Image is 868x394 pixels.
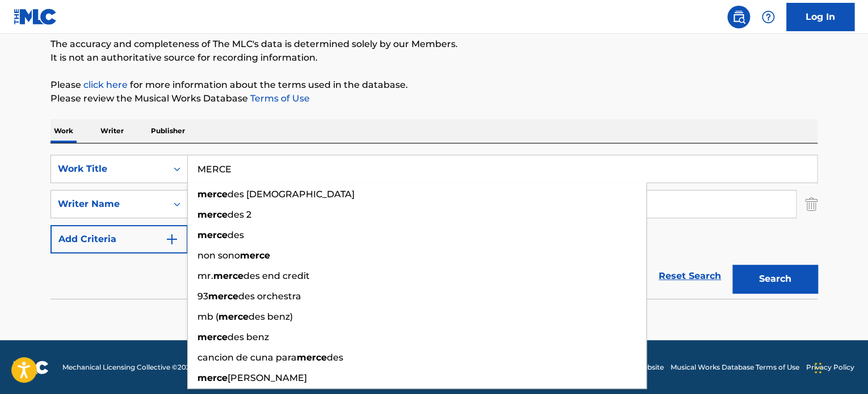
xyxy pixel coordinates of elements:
[197,270,213,281] span: mr.
[50,155,818,299] form: Search Form
[197,209,227,220] strong: merce
[218,311,248,322] strong: merce
[197,291,208,302] span: 93
[786,3,854,31] a: Log In
[50,78,818,92] p: Please for more information about the terms used in the database.
[148,119,188,143] p: Publisher
[727,6,750,28] a: Public Search
[50,51,818,65] p: It is not an authoritative source for recording information.
[805,190,818,218] img: Delete Criterion
[50,119,77,143] p: Work
[197,189,227,200] strong: merce
[58,162,160,176] div: Work Title
[806,362,854,372] a: Privacy Policy
[227,189,355,200] span: des [DEMOGRAPHIC_DATA]
[50,92,818,105] p: Please review the Musical Works Database
[197,250,240,261] span: non sono
[58,197,160,211] div: Writer Name
[227,372,307,383] span: [PERSON_NAME]
[243,270,310,281] span: des end credit
[732,10,745,24] img: search
[327,352,343,363] span: des
[197,332,227,342] strong: merce
[297,352,327,363] strong: merce
[227,332,269,342] span: des benz
[815,351,821,385] div: Drag
[197,352,297,363] span: cancion de cuna para
[761,10,775,24] img: help
[50,37,818,51] p: The accuracy and completeness of The MLC's data is determined solely by our Members.
[83,79,128,90] a: click here
[97,119,127,143] p: Writer
[240,250,270,261] strong: merce
[732,265,818,293] button: Search
[238,291,301,302] span: des orchestra
[213,270,243,281] strong: merce
[227,209,251,220] span: des 2
[653,264,727,289] a: Reset Search
[208,291,238,302] strong: merce
[62,362,194,372] span: Mechanical Licensing Collective © 2025
[197,230,227,240] strong: merce
[227,230,244,240] span: des
[248,311,293,322] span: des benz)
[757,6,779,28] div: Help
[14,9,57,25] img: MLC Logo
[50,225,188,253] button: Add Criteria
[14,361,49,374] img: logo
[811,340,868,394] iframe: Chat Widget
[671,362,799,372] a: Musical Works Database Terms of Use
[165,232,179,246] img: 9d2ae6d4665cec9f34b9.svg
[197,372,227,383] strong: merce
[248,93,310,104] a: Terms of Use
[197,311,218,322] span: mb (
